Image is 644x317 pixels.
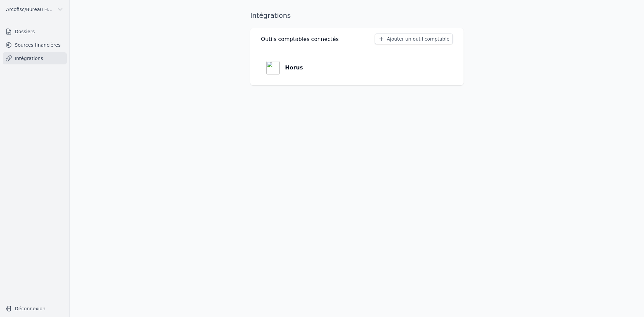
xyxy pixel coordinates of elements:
button: Déconnexion [3,303,67,314]
button: Arcofisc/Bureau Haot [3,4,67,15]
h3: Outils comptables connectés [261,35,339,43]
p: Horus [285,64,303,72]
a: Horus [261,56,453,80]
a: Intégrations [3,52,67,64]
button: Ajouter un outil comptable [375,34,453,44]
a: Sources financières [3,39,67,51]
a: Dossiers [3,25,67,38]
h1: Intégrations [250,11,291,20]
span: Arcofisc/Bureau Haot [6,6,54,13]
